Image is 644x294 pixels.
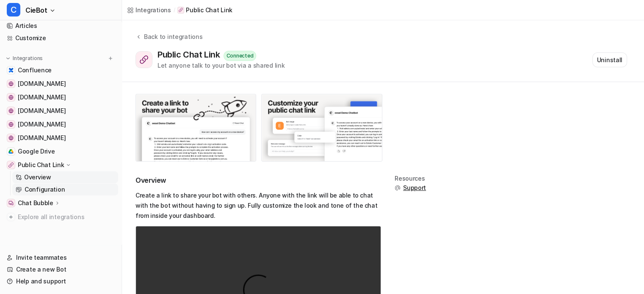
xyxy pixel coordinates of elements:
a: Configuration [12,184,118,195]
button: Integrations [3,54,45,63]
img: ciemetric.com [8,122,14,127]
img: cienapps.com [8,81,14,86]
div: Back to integrations [141,32,202,41]
a: ConfluenceConfluence [3,64,118,76]
div: Integrations [135,5,171,14]
div: Public Chat Link [158,49,224,60]
button: Support [395,184,426,192]
span: [DOMAIN_NAME] [18,120,66,129]
img: expand menu [5,55,11,61]
a: software.ciemetric.com[DOMAIN_NAME] [3,132,118,144]
img: Google Drive [8,149,14,154]
span: C [7,3,20,16]
span: [DOMAIN_NAME] [18,134,66,142]
a: cieblink.com[DOMAIN_NAME] [3,91,118,103]
a: Invite teammates [3,252,118,264]
button: Back to integrations [135,32,202,49]
h2: Overview [135,175,381,185]
img: Public Chat Link [8,162,14,168]
p: Create a link to share your bot with others. Anyone with the link will be able to chat with the b... [135,190,381,221]
a: Public Chat Link [177,6,232,14]
a: ciemetric.com[DOMAIN_NAME] [3,118,118,130]
img: cieblink.com [8,95,14,100]
a: Explore all integrations [3,211,118,223]
a: Create a new Bot [3,264,118,275]
img: support.svg [395,185,401,191]
a: Articles [3,20,118,32]
div: Resources [395,175,426,182]
img: Confluence [8,68,14,73]
a: Overview [12,171,118,183]
div: Connected [224,51,257,61]
span: [DOMAIN_NAME] [18,93,66,102]
div: Let anyone talk to your bot via a shared link [158,61,285,70]
a: app.cieblink.com[DOMAIN_NAME] [3,105,118,117]
img: app.cieblink.com [8,108,14,113]
p: Public Chat Link [18,161,64,169]
p: Public Chat Link [186,6,232,14]
span: / [174,6,175,14]
p: Integrations [13,55,43,62]
a: Google DriveGoogle Drive [3,146,118,157]
span: Explore all integrations [18,210,115,224]
img: software.ciemetric.com [8,135,14,140]
span: Google Drive [18,147,55,156]
a: cienapps.com[DOMAIN_NAME] [3,78,118,90]
img: Chat Bubble [8,201,14,206]
img: menu_add.svg [108,55,113,61]
span: [DOMAIN_NAME] [18,80,66,88]
p: Overview [24,173,51,181]
p: Chat Bubble [18,199,53,207]
a: Customize [3,32,118,44]
span: [DOMAIN_NAME] [18,107,66,115]
span: Confluence [18,66,52,74]
button: Uninstall [592,52,627,67]
img: explore all integrations [7,213,15,221]
a: Integrations [127,5,171,14]
span: CieBot [25,4,47,16]
span: Support [403,184,426,192]
p: Configuration [25,185,65,194]
a: Help and support [3,275,118,287]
